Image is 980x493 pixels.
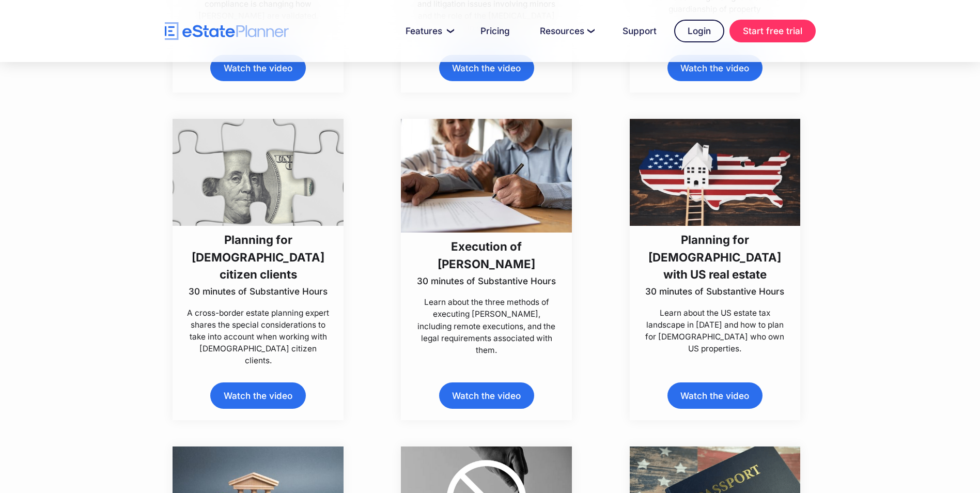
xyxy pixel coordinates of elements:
[439,55,534,81] a: Watch the video
[173,119,344,366] a: Planning for [DEMOGRAPHIC_DATA] citizen clients30 minutes of Substantive HoursA cross-border esta...
[393,21,463,41] a: Features
[415,275,558,287] p: 30 minutes of Substantive Hours
[644,285,786,298] p: 30 minutes of Substantive Hours
[415,238,558,272] h3: Execution of [PERSON_NAME]
[415,296,558,356] p: Learn about the three methods of executing [PERSON_NAME], including remote executions, and the le...
[610,21,669,41] a: Support
[401,119,572,356] a: Execution of [PERSON_NAME]30 minutes of Substantive HoursLearn about the three methods of executi...
[187,231,330,283] h3: Planning for [DEMOGRAPHIC_DATA] citizen clients
[187,307,330,367] p: A cross-border estate planning expert shares the special considerations to take into account when...
[210,382,305,409] a: Watch the video
[644,231,786,283] h3: Planning for [DEMOGRAPHIC_DATA] with US real estate
[667,382,763,409] a: Watch the video
[674,20,724,42] a: Login
[468,21,522,41] a: Pricing
[644,307,786,355] p: Learn about the US estate tax landscape in [DATE] and how to plan for [DEMOGRAPHIC_DATA] who own ...
[439,382,534,409] a: Watch the video
[527,21,605,41] a: Resources
[630,119,801,355] a: Planning for [DEMOGRAPHIC_DATA] with US real estate30 minutes of Substantive HoursLearn about the...
[210,55,305,81] a: Watch the video
[165,22,289,40] a: home
[667,55,763,81] a: Watch the video
[729,20,816,42] a: Start free trial
[187,285,330,298] p: 30 minutes of Substantive Hours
